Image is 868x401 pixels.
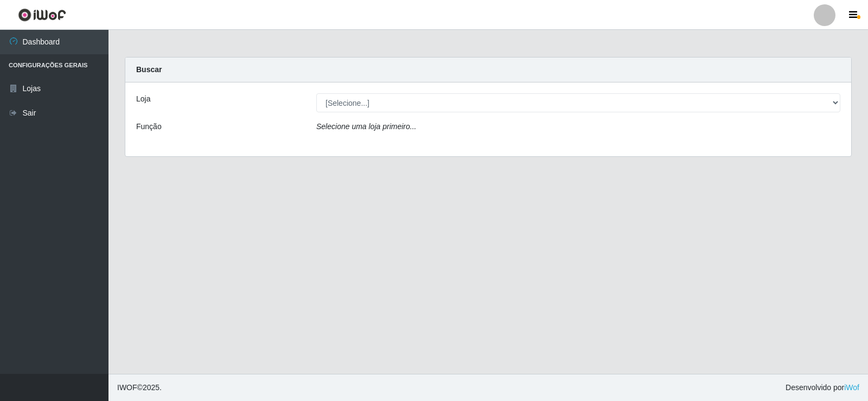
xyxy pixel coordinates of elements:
[786,382,859,393] span: Desenvolvido por
[18,8,66,22] img: CoreUI Logo
[136,121,162,132] label: Função
[844,383,859,392] a: iWof
[136,93,150,105] label: Loja
[136,65,162,74] strong: Buscar
[117,383,137,392] span: IWOF
[316,122,416,131] i: Selecione uma loja primeiro...
[117,382,162,393] span: © 2025 .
